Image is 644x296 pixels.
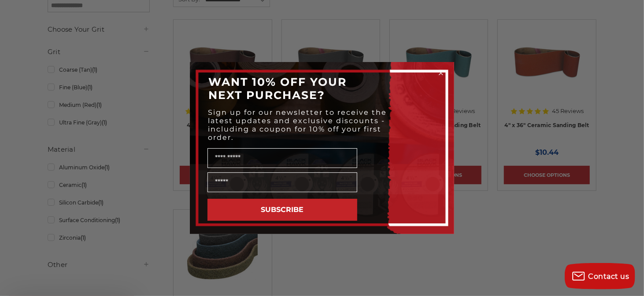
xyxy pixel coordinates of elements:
button: Close dialog [437,69,445,77]
button: Contact us [565,263,635,289]
span: WANT 10% OFF YOUR NEXT PURCHASE? [208,75,347,102]
button: SUBSCRIBE [207,199,357,221]
input: Email [207,172,357,192]
span: Contact us [588,272,629,281]
span: Sign up for our newsletter to receive the latest updates and exclusive discounts - including a co... [208,108,387,142]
